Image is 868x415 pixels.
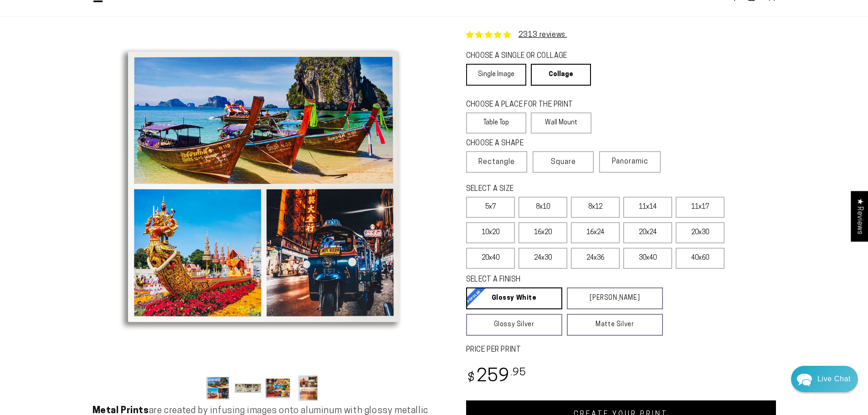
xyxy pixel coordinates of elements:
label: 10x20 [466,222,515,243]
legend: SELECT A SIZE [466,184,648,195]
sup: .95 [510,368,527,378]
span: Rectangle [478,157,515,168]
label: 8x12 [571,197,620,218]
a: Single Image [466,64,526,86]
label: 24x30 [519,248,567,269]
div: Contact Us Directly [817,366,851,392]
label: 16x20 [519,222,567,243]
a: 2313 reviews. [519,31,567,39]
div: Chat widget toggle [791,366,858,392]
span: Panoramic [612,158,648,165]
legend: SELECT A FINISH [466,275,641,285]
span: Square [551,157,576,168]
a: Matte Silver [567,314,663,336]
label: 16x24 [571,222,620,243]
label: 11x14 [623,197,672,218]
button: Load image 3 in gallery view [265,374,292,402]
bdi: 259 [466,368,527,386]
legend: CHOOSE A SHAPE [466,138,585,149]
label: 24x36 [571,248,620,269]
label: 20x24 [623,222,672,243]
media-gallery: Gallery Viewer [92,16,434,405]
label: 40x60 [676,248,724,269]
button: Load image 1 in gallery view [205,374,232,402]
button: Load image 2 in gallery view [235,374,262,402]
label: 20x30 [676,222,724,243]
label: 5x7 [466,197,515,218]
button: Load image 4 in gallery view [295,374,322,402]
label: 30x40 [623,248,672,269]
label: Table Top [466,113,527,133]
legend: CHOOSE A PLACE FOR THE PRINT [466,100,583,110]
label: 20x40 [466,248,515,269]
a: Glossy White [466,287,562,309]
span: $ [467,372,475,384]
label: 11x17 [676,197,724,218]
label: Wall Mount [531,113,591,133]
label: PRICE PER PRINT [466,345,776,355]
legend: CHOOSE A SINGLE OR COLLAGE [466,51,583,61]
label: 8x10 [519,197,567,218]
a: Glossy Silver [466,314,562,336]
div: Click to open Judge.me floating reviews tab [851,191,868,241]
a: Collage [531,64,591,86]
a: [PERSON_NAME] [567,287,663,309]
